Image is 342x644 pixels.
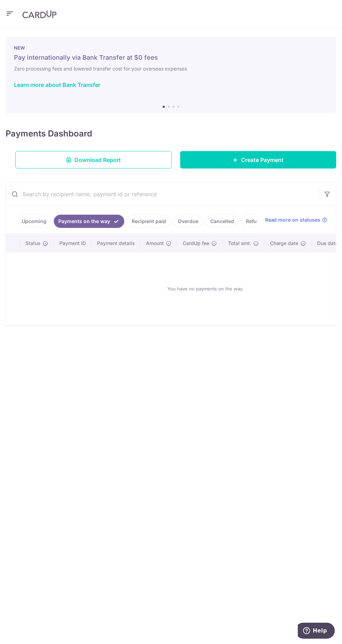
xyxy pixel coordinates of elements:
[6,127,92,140] h4: Payments Dashboard
[318,240,339,247] span: Due date
[26,240,41,247] span: Status
[241,156,284,164] span: Create Payment
[298,623,335,641] iframe: Opens a widget where you can find more information
[6,183,319,205] input: Search by recipient name, payment id or reference
[241,215,270,228] a: Refunds
[74,156,121,164] span: Download Report
[265,216,321,223] span: Read more on statuses
[206,215,239,228] a: Cancelled
[265,216,328,223] a: Read more on statuses
[180,151,337,169] a: Create Payment
[22,10,57,18] img: CardUp
[14,81,100,88] a: Learn more about Bank Transfer
[17,215,51,228] a: Upcoming
[127,215,170,228] a: Recipient paid
[14,65,328,73] h6: Zero processing fees and lowered transfer cost for your overseas expenses
[54,215,124,228] a: Payments on the way
[270,240,299,247] span: Charge date
[146,240,164,247] span: Amount
[15,151,172,169] a: Download Report
[173,215,203,228] a: Overdue
[14,45,328,51] p: NEW
[228,240,251,247] span: Total amt.
[183,240,209,247] span: CardUp fee
[92,234,140,252] th: Payment details
[14,53,328,62] h5: Pay internationally via Bank Transfer at $0 fees
[54,234,92,252] th: Payment ID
